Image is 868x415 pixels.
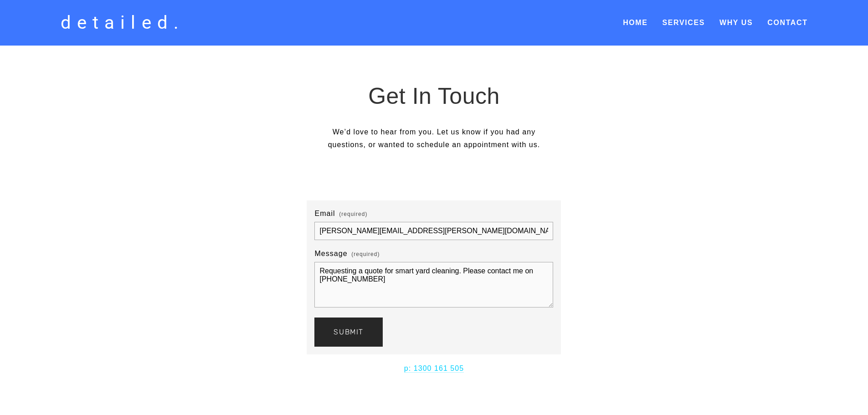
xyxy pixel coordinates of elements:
a: detailed. [56,9,190,36]
a: Home [623,15,647,31]
span: Submit [334,328,364,336]
p: We’d love to hear from you. Let us know if you had any questions, or wanted to schedule an appoin... [314,126,553,151]
textarea: Requesting a quote for smart yard cleaning. Please contact me on [PHONE_NUMBER] [314,262,553,307]
a: Services [663,19,705,26]
span: Email [314,210,335,218]
a: Why Us [719,19,753,26]
span: (required) [339,208,367,220]
button: SubmitSubmit [314,318,383,347]
h1: Get In Touch [314,82,553,111]
a: p: 1300 161 505 [404,364,464,373]
span: Message [314,250,347,258]
a: Contact [767,15,807,31]
span: (required) [351,248,380,260]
